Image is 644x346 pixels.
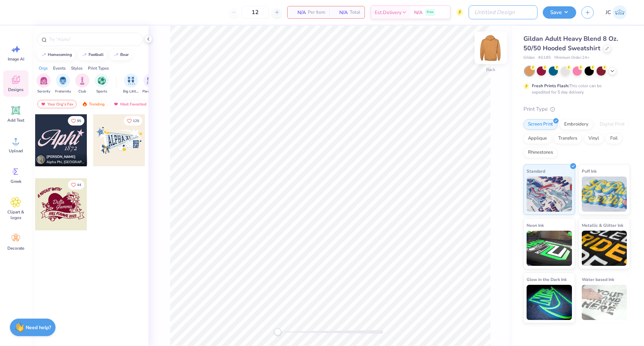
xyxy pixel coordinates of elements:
[582,167,597,175] span: Puff Ink
[527,276,567,283] span: Glow in the Dark Ink
[308,9,325,16] span: Per Item
[4,209,27,220] span: Clipart & logos
[613,5,627,19] img: Jovie Chen
[78,77,86,85] img: Club Image
[40,102,46,107] img: most_fav.gif
[78,89,86,94] span: Club
[98,77,106,85] img: Sports Image
[241,6,269,19] input: – –
[53,65,66,71] div: Events
[110,100,150,108] div: Most Favorited
[123,73,139,94] div: filter for Big Little Reveal
[124,116,142,126] button: Like
[109,50,132,60] button: bear
[142,73,159,94] button: filter button
[79,100,108,108] div: Trending
[538,55,551,61] span: # G185
[523,147,558,158] div: Rhinestones
[55,73,71,94] div: filter for Fraternity
[133,119,139,123] span: 125
[68,116,84,126] button: Like
[37,89,50,94] span: Sorority
[523,55,535,61] span: Gildan
[523,133,552,144] div: Applique
[527,231,572,266] img: Neon Ink
[49,36,139,43] input: Try "Alpha"
[59,77,67,85] img: Fraternity Image
[350,9,360,16] span: Total
[274,328,281,335] div: Accessibility label
[603,5,630,19] a: JC
[469,5,537,19] input: Untitled Design
[414,9,423,16] span: N/A
[595,119,629,130] div: Digital Print
[78,50,107,60] button: football
[37,73,51,94] button: filter button
[554,55,590,61] span: Minimum Order: 24 +
[123,73,139,94] button: filter button
[582,222,623,229] span: Metallic & Glitter Ink
[477,34,505,62] img: Back
[582,177,627,212] img: Puff Ink
[560,119,593,130] div: Embroidery
[8,87,24,92] span: Designs
[292,9,306,16] span: N/A
[77,119,81,123] span: 95
[26,324,51,331] strong: Need help?
[88,65,109,71] div: Print Types
[486,66,495,73] div: Back
[55,89,71,94] span: Fraternity
[7,117,24,123] span: Add Text
[334,9,348,16] span: N/A
[75,73,89,94] div: filter for Club
[40,77,48,85] img: Sorority Image
[527,177,572,212] img: Standard
[48,53,72,57] div: homecoming
[527,167,545,175] span: Standard
[39,65,48,71] div: Orgs
[68,180,84,190] button: Like
[75,73,89,94] button: filter button
[582,231,627,266] img: Metallic & Glitter Ink
[532,83,569,89] strong: Fresh Prints Flash:
[582,285,627,320] img: Water based Ink
[606,133,622,144] div: Foil
[527,222,544,229] span: Neon Ink
[37,73,51,94] div: filter for Sorority
[543,6,576,19] button: Save
[77,183,81,187] span: 44
[120,53,129,57] div: bear
[113,102,119,107] img: most_fav.gif
[96,89,107,94] span: Sports
[113,53,119,57] img: trend_line.gif
[584,133,604,144] div: Vinyl
[8,56,24,62] span: Image AI
[582,276,614,283] span: Water based Ink
[7,245,24,251] span: Decorate
[89,53,104,57] div: football
[554,133,582,144] div: Transfers
[532,83,618,95] div: This color can be expedited for 5 day delivery.
[142,89,159,94] span: Parent's Weekend
[11,179,21,184] span: Greek
[37,100,77,108] div: Your Org's Fav
[41,53,46,57] img: trend_line.gif
[527,285,572,320] img: Glow in the Dark Ink
[523,105,630,113] div: Print Type
[427,10,433,15] span: Free
[123,89,139,94] span: Big Little Reveal
[523,119,558,130] div: Screen Print
[9,148,23,154] span: Upload
[71,65,83,71] div: Styles
[606,8,611,17] span: JC
[523,34,618,52] span: Gildan Adult Heavy Blend 8 Oz. 50/50 Hooded Sweatshirt
[147,77,155,85] img: Parent's Weekend Image
[46,160,84,165] span: Alpha Phi, [GEOGRAPHIC_DATA][US_STATE], [PERSON_NAME]
[55,73,71,94] button: filter button
[142,73,159,94] div: filter for Parent's Weekend
[127,77,135,85] img: Big Little Reveal Image
[82,53,87,57] img: trend_line.gif
[37,50,75,60] button: homecoming
[95,73,109,94] button: filter button
[95,73,109,94] div: filter for Sports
